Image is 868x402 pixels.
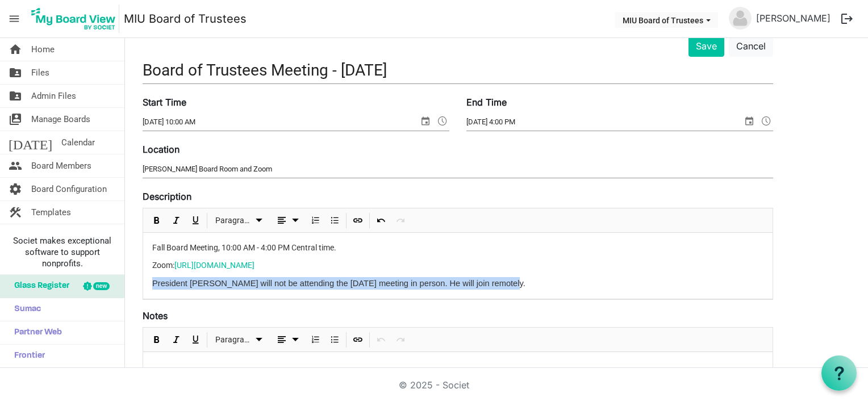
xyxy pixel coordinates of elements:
a: [URL][DOMAIN_NAME] [174,261,254,270]
span: Files [31,61,49,84]
div: Undo [372,208,391,232]
span: Frontier [9,345,45,367]
div: Bold [147,208,166,232]
span: Board Configuration [31,178,107,200]
button: Insert Link [350,333,366,347]
button: Numbered List [308,333,323,347]
button: Paragraph dropdownbutton [211,333,268,347]
div: Numbered List [306,328,325,351]
div: Underline [186,208,205,232]
div: new [93,282,110,290]
button: dropdownbutton [271,333,304,347]
p: Fall Board Meeting, 10:00 AM - 4:00 PM Central time. [152,242,763,254]
span: home [9,38,22,61]
button: dropdownbutton [271,213,304,228]
div: Underline [186,328,205,351]
button: Insert Link [350,213,366,228]
span: people [9,154,22,177]
button: Italic [169,333,184,347]
button: Bulleted List [327,213,343,228]
span: switch_account [9,108,22,131]
button: Cancel [729,35,773,57]
span: folder_shared [9,61,22,84]
a: [PERSON_NAME] [752,7,835,30]
span: Paragraph [215,333,252,347]
span: Home [31,38,55,61]
p: Zoom: [152,259,763,271]
span: folder_shared [9,85,22,107]
label: End Time [466,95,507,109]
button: Underline [188,213,203,228]
button: Underline [188,333,203,347]
a: © 2025 - Societ [399,379,469,391]
span: Templates [31,201,71,224]
div: Bold [147,328,166,351]
button: Italic [169,213,184,228]
span: construction [9,201,22,224]
label: Notes [143,309,168,323]
span: Sumac [9,298,41,321]
div: Bulleted List [325,208,344,232]
span: Admin Files [31,85,76,107]
span: Board Members [31,154,91,177]
label: Start Time [143,95,186,109]
a: My Board View Logo [28,5,124,33]
a: MIU Board of Trustees [124,7,247,30]
label: Description [143,190,191,203]
div: Formats [209,328,269,351]
span: select [419,114,432,128]
div: Formats [209,208,269,232]
span: Manage Boards [31,108,90,131]
input: Title [143,57,773,83]
span: menu [3,8,25,30]
button: Bold [149,213,165,228]
div: Italic [166,208,186,232]
span: Partner Web [9,321,62,344]
img: My Board View Logo [28,5,119,33]
button: Bulleted List [327,333,343,347]
span: Calendar [61,131,95,154]
button: Bold [149,333,165,347]
div: Italic [166,328,186,351]
button: logout [835,7,859,31]
span: Glass Register [9,275,69,298]
span: select [742,114,756,128]
div: Insert Link [348,328,368,351]
button: Save [688,35,724,57]
button: Paragraph dropdownbutton [211,213,268,228]
span: settings [9,178,22,200]
button: Numbered List [308,213,323,228]
span: Paragraph [215,213,252,228]
img: no-profile-picture.svg [729,7,752,30]
button: MIU Board of Trustees dropdownbutton [615,12,718,28]
div: Alignments [269,208,306,232]
label: Location [143,143,180,156]
button: Undo [374,213,389,228]
span: President [PERSON_NAME] will not be attending the [DATE] meeting in person. He will join remotely. [152,279,525,288]
div: Insert Link [348,208,368,232]
span: [DATE] [9,131,52,154]
div: Bulleted List [325,328,344,351]
span: Societ makes exceptional software to support nonprofits. [5,235,119,269]
div: Numbered List [306,208,325,232]
div: Alignments [269,328,306,351]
